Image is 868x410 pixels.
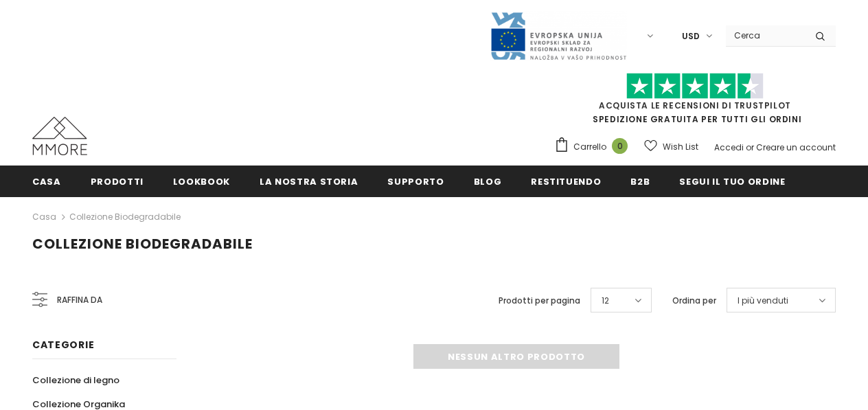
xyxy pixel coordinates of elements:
a: supporto [387,166,444,196]
label: Ordina per [672,294,716,308]
label: Prodotti per pagina [499,294,580,308]
span: Casa [32,175,61,188]
span: Blog [474,175,502,188]
span: Categorie [32,338,94,352]
span: Lookbook [173,175,230,188]
span: B2B [630,175,650,188]
span: Carrello [573,140,606,154]
a: La nostra storia [260,166,358,196]
a: Collezione di legno [32,368,119,392]
a: Casa [32,166,61,196]
span: Prodotti [91,175,144,188]
img: Javni Razpis [490,11,627,61]
a: Javni Razpis [490,30,627,41]
a: Restituendo [531,166,601,196]
span: 0 [612,138,628,154]
img: Casi MMORE [32,117,87,155]
span: La nostra storia [260,175,358,188]
span: Collezione biodegradabile [32,234,253,253]
a: Collezione biodegradabile [69,211,181,223]
span: supporto [387,175,444,188]
span: Collezione di legno [32,374,119,387]
a: Creare un account [756,141,836,153]
span: Raffina da [57,293,102,308]
a: Segui il tuo ordine [679,166,785,196]
a: B2B [630,166,650,196]
span: I più venduti [738,294,788,308]
span: or [746,141,754,153]
span: SPEDIZIONE GRATUITA PER TUTTI GLI ORDINI [554,79,836,125]
a: Casa [32,209,56,225]
span: Segui il tuo ordine [679,175,785,188]
a: Lookbook [173,166,230,196]
a: Blog [474,166,502,196]
span: USD [682,30,700,43]
a: Accedi [714,141,744,153]
a: Wish List [644,135,698,159]
span: 12 [602,294,609,308]
span: Wish List [663,140,698,154]
img: Fidati di Pilot Stars [626,73,764,100]
a: Prodotti [91,166,144,196]
a: Acquista le recensioni di TrustPilot [599,100,791,111]
a: Carrello 0 [554,137,635,157]
input: Search Site [726,25,805,45]
span: Restituendo [531,175,601,188]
